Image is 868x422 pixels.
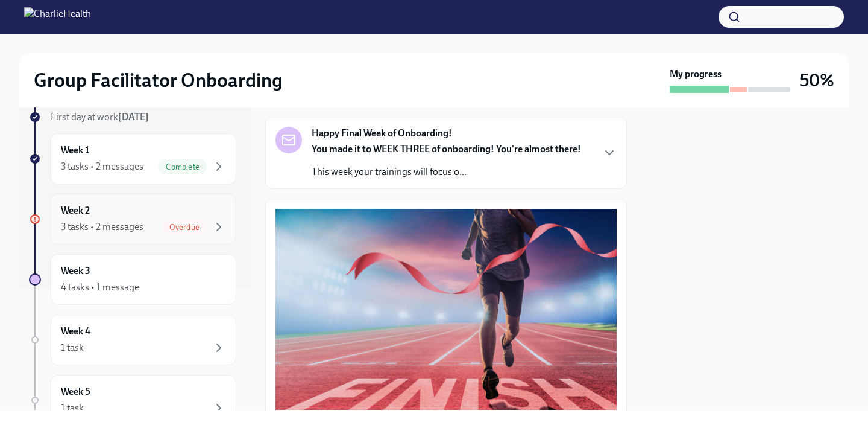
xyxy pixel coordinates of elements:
strong: Happy Final Week of Onboarding! [312,127,452,140]
h6: Week 4 [61,325,90,338]
div: 3 tasks • 2 messages [61,220,143,234]
span: First day at work [51,111,149,123]
a: Week 23 tasks • 2 messagesOverdue [29,194,236,245]
span: Overdue [162,223,207,232]
strong: [DATE] [118,111,149,123]
a: Week 34 tasks • 1 message [29,254,236,305]
div: 4 tasks • 1 message [61,281,139,294]
h6: Week 5 [61,385,90,398]
h3: 50% [800,69,834,91]
img: CharlieHealth [24,7,91,27]
h6: Week 1 [61,144,89,157]
span: Complete [159,162,207,171]
a: Week 41 task [29,315,236,365]
div: 1 task [61,401,84,415]
a: First day at work[DATE] [29,110,236,124]
strong: You made it to WEEK THREE of onboarding! You're almost there! [312,143,581,155]
strong: My progress [670,68,722,81]
div: 1 task [61,341,84,354]
h6: Week 2 [61,204,90,217]
a: Week 13 tasks • 2 messagesComplete [29,133,236,184]
p: This week your trainings will focus o... [312,165,581,179]
h2: Group Facilitator Onboarding [34,68,283,92]
div: 3 tasks • 2 messages [61,160,143,173]
h6: Week 3 [61,264,90,278]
